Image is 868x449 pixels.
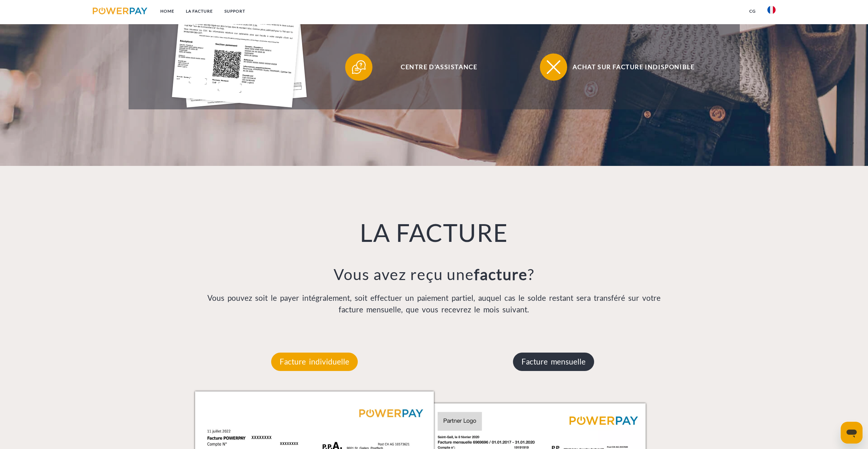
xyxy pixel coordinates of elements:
[219,5,251,17] a: Support
[513,353,594,371] p: Facture mensuelle
[355,53,523,81] span: Centre d'assistance
[350,59,367,76] img: qb_help.svg
[550,53,717,81] span: Achat sur facture indisponible
[155,5,180,17] a: Home
[195,217,673,248] h1: LA FACTURE
[180,5,219,17] a: LA FACTURE
[195,265,673,284] h3: Vous avez reçu une ?
[195,292,673,315] p: Vous pouvez soit le payer intégralement, soit effectuer un paiement partiel, auquel cas le solde ...
[474,265,528,283] b: facture
[345,53,523,81] button: Centre d'assistance
[744,5,762,17] a: CG
[540,53,717,81] button: Achat sur facture indisponible
[93,7,148,14] img: logo-powerpay.svg
[767,6,776,14] img: fr
[271,353,358,371] p: Facture individuelle
[841,422,863,444] iframe: Bouton de lancement de la fenêtre de messagerie
[545,59,562,76] img: qb_close.svg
